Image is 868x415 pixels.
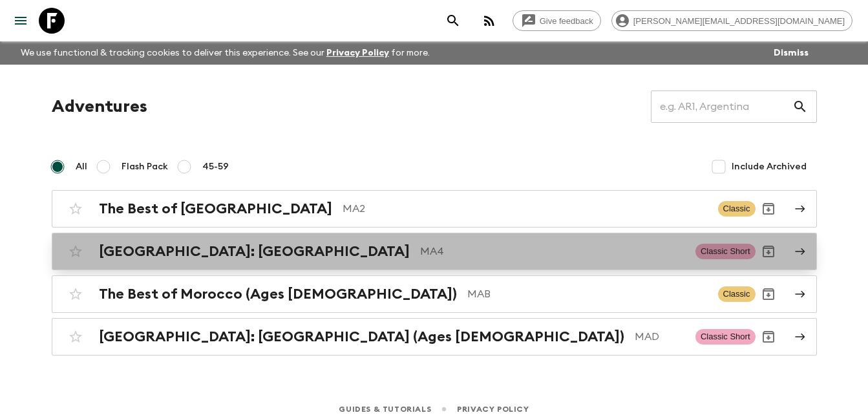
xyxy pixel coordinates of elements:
[626,16,852,26] span: [PERSON_NAME][EMAIL_ADDRESS][DOMAIN_NAME]
[718,201,756,217] span: Classic
[326,48,389,58] a: Privacy Policy
[651,89,792,125] input: e.g. AR1, Argentina
[52,275,817,313] a: The Best of Morocco (Ages [DEMOGRAPHIC_DATA])MABClassicArchive
[8,8,34,34] button: menu
[718,286,756,302] span: Classic
[16,41,435,65] p: We use functional & tracking cookies to deliver this experience. See our for more.
[756,324,781,350] button: Archive
[756,196,781,222] button: Archive
[732,160,807,173] span: Include Archived
[122,160,168,173] span: Flash Pack
[513,10,601,31] a: Give feedback
[420,244,685,259] p: MA4
[440,8,466,34] button: search adventures
[756,239,781,264] button: Archive
[202,160,229,173] span: 45-59
[99,200,332,217] h2: The Best of [GEOGRAPHIC_DATA]
[52,233,817,270] a: [GEOGRAPHIC_DATA]: [GEOGRAPHIC_DATA]MA4Classic ShortArchive
[467,286,708,302] p: MAB
[533,16,600,26] span: Give feedback
[695,329,756,345] span: Classic Short
[76,160,87,173] span: All
[695,244,756,259] span: Classic Short
[52,94,147,120] h1: Adventures
[611,10,852,31] div: [PERSON_NAME][EMAIL_ADDRESS][DOMAIN_NAME]
[99,328,624,345] h2: [GEOGRAPHIC_DATA]: [GEOGRAPHIC_DATA] (Ages [DEMOGRAPHIC_DATA])
[99,243,410,260] h2: [GEOGRAPHIC_DATA]: [GEOGRAPHIC_DATA]
[770,44,812,62] button: Dismiss
[52,318,817,356] a: [GEOGRAPHIC_DATA]: [GEOGRAPHIC_DATA] (Ages [DEMOGRAPHIC_DATA])MADClassic ShortArchive
[52,190,817,228] a: The Best of [GEOGRAPHIC_DATA]MA2ClassicArchive
[635,329,685,345] p: MAD
[99,286,457,303] h2: The Best of Morocco (Ages [DEMOGRAPHIC_DATA])
[756,281,781,307] button: Archive
[343,201,708,217] p: MA2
